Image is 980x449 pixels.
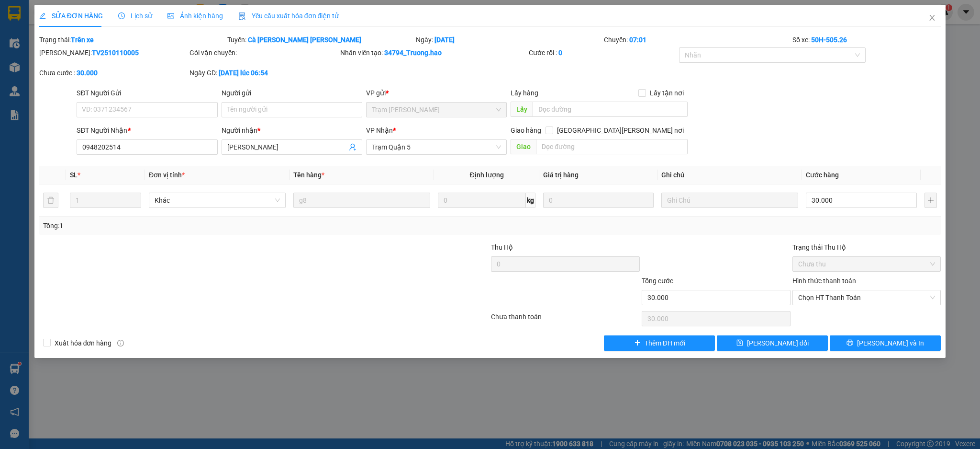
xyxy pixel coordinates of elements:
[792,242,941,253] div: Trạng thái Thu Hộ
[349,143,356,151] span: user-add
[747,338,809,348] span: [PERSON_NAME] đổi
[372,140,501,154] span: Trạm Quận 5
[222,125,362,136] div: Người nhận
[533,102,688,117] input: Dọc đường
[39,12,46,19] span: edit
[511,139,536,154] span: Giao
[238,12,339,20] span: Yêu cầu xuất hóa đơn điện tử
[92,49,139,57] b: TV2510110005
[490,311,641,328] div: Chưa thanh toán
[340,47,526,58] div: Nhân viên tạo:
[366,127,393,134] span: VP Nhận
[71,36,94,44] b: Trên xe
[434,36,455,44] b: [DATE]
[70,171,78,179] span: SL
[293,171,324,179] span: Tên hàng
[645,338,685,348] span: Thêm ĐH mới
[634,339,641,347] span: plus
[558,49,562,57] b: 0
[238,12,246,20] img: icon
[792,277,856,285] label: Hình thức thanh toán
[372,103,501,117] span: Trạm Tắc Vân
[806,171,839,179] span: Cước hàng
[167,12,223,20] span: Ảnh kiện hàng
[470,171,504,179] span: Định lượng
[553,125,688,136] span: [GEOGRAPHIC_DATA][PERSON_NAME] nơi
[526,193,535,208] span: kg
[536,139,688,154] input: Dọc đường
[77,88,217,98] div: SĐT Người Gửi
[38,35,226,45] div: Trạng thái:
[798,290,935,305] span: Chọn HT Thanh Toán
[43,220,379,231] div: Tổng: 1
[77,125,217,136] div: SĐT Người Nhận
[293,193,430,208] input: VD: Bàn, Ghế
[543,171,579,179] span: Giá trị hàng
[830,335,941,351] button: printer[PERSON_NAME] và In
[43,193,58,208] button: delete
[529,47,678,58] div: Cước rồi :
[51,338,116,348] span: Xuất hóa đơn hàng
[219,69,268,77] b: [DATE] lúc 06:54
[415,35,603,45] div: Ngày:
[603,35,791,45] div: Chuyến:
[189,68,338,78] div: Ngày GD:
[857,338,924,348] span: [PERSON_NAME] và In
[118,12,152,20] span: Lịch sử
[736,339,743,347] span: save
[222,88,362,98] div: Người gửi
[511,102,533,117] span: Lấy
[798,257,935,271] span: Chưa thu
[167,12,174,19] span: picture
[543,193,654,208] input: 0
[657,166,802,184] th: Ghi chú
[511,127,541,134] span: Giao hàng
[117,340,124,346] span: info-circle
[155,193,280,207] span: Khác
[226,35,414,45] div: Tuyến:
[811,36,847,44] b: 50H-505.26
[661,193,798,208] input: Ghi Chú
[189,47,338,58] div: Gói vận chuyển:
[39,68,188,78] div: Chưa cước :
[646,88,688,98] span: Lấy tận nơi
[791,35,942,45] div: Số xe:
[604,335,715,351] button: plusThêm ĐH mới
[642,277,673,285] span: Tổng cước
[39,12,103,20] span: SỬA ĐƠN HÀNG
[384,49,442,57] b: 34794_Truong.hao
[248,36,361,44] b: Cà [PERSON_NAME] [PERSON_NAME]
[928,14,936,22] span: close
[491,243,513,251] span: Thu Hộ
[924,193,937,208] button: plus
[149,171,185,179] span: Đơn vị tính
[118,12,125,19] span: clock-circle
[629,36,646,44] b: 07:01
[717,335,828,351] button: save[PERSON_NAME] đổi
[919,5,946,32] button: Close
[846,339,853,347] span: printer
[366,88,507,98] div: VP gửi
[39,47,188,58] div: [PERSON_NAME]:
[511,89,538,97] span: Lấy hàng
[77,69,98,77] b: 30.000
